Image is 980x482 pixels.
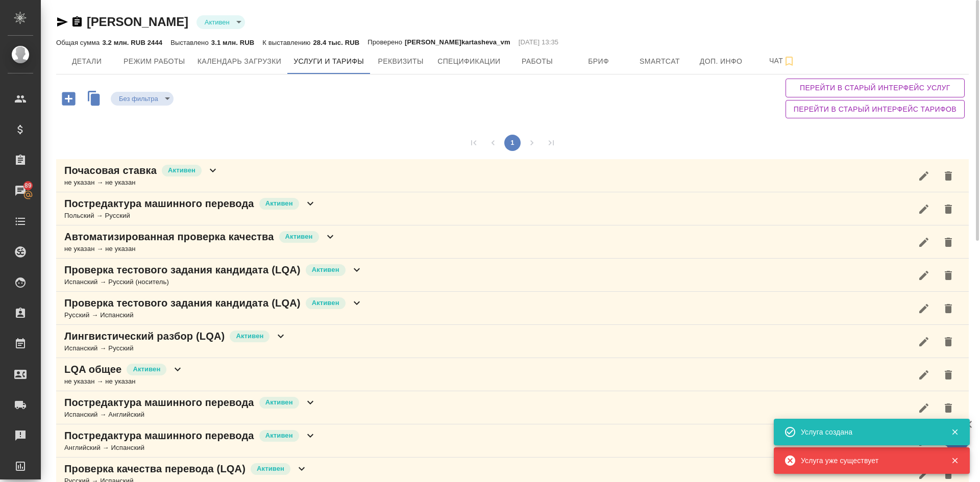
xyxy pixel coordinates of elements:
[513,55,562,68] span: Работы
[936,263,961,288] button: Удалить услугу
[56,391,969,424] div: Постредактура машинного переводаАктивенИспанский → Английский
[64,211,316,221] div: Польский → Русский
[376,55,425,68] span: Реквизиты
[3,178,38,204] a: 89
[912,164,936,188] button: Редактировать услугу
[265,198,293,209] p: Активен
[18,181,38,191] span: 89
[293,55,364,68] span: Услуги и тарифы
[56,259,969,292] div: Проверка тестового задания кандидата (LQA)АктивенИспанский → Русский (носитель)
[56,424,969,458] div: Постредактура машинного переводаАктивенАнглийский → Испанский
[64,410,316,420] div: Испанский → Английский
[64,196,254,211] p: Постредактура машинного перевода
[64,177,219,188] div: не указан → не указан
[211,39,254,46] p: 3.1 млн. RUB
[936,329,961,354] button: Удалить услугу
[262,39,313,46] p: К выставлению
[801,455,936,466] div: Услуга уже существует
[912,396,936,420] button: Редактировать услугу
[312,298,339,308] p: Активен
[56,159,969,192] div: Почасовая ставкаАктивенне указан → не указан
[464,135,561,151] nav: pagination navigation
[56,192,969,225] div: Постредактура машинного переводаАктивенПольский → Русский
[64,362,121,376] p: LQA общее
[64,230,274,244] p: Автоматизированная проверка качества
[912,263,936,288] button: Редактировать услугу
[257,464,284,474] p: Активен
[912,296,936,321] button: Редактировать услугу
[519,37,559,47] p: [DATE] 13:35
[133,364,160,374] p: Активен
[64,329,225,343] p: Лингвистический разбор (LQA)
[64,395,254,410] p: Постредактура машинного перевода
[944,456,965,465] button: Закрыть
[236,331,263,341] p: Активен
[697,55,746,68] span: Доп. инфо
[56,225,969,259] div: Автоматизированная проверка качестваАктивенне указан → не указан
[313,39,359,46] p: 28.4 тыс. RUB
[197,15,245,29] div: Активен
[635,55,684,68] span: Smartcat
[56,325,969,358] div: Лингвистический разбор (LQA)АктивенИспанский → Русский
[64,343,287,353] div: Испанский → Русский
[794,103,957,116] span: Перейти в старый интерфейс тарифов
[202,18,233,27] button: Активен
[936,164,961,188] button: Удалить услугу
[936,396,961,420] button: Удалить услугу
[285,232,313,242] p: Активен
[55,88,83,109] button: Добавить услугу
[936,230,961,255] button: Удалить услугу
[64,277,363,287] div: Испанский → Русский (носитель)
[912,329,936,354] button: Редактировать услугу
[56,39,102,46] p: Общая сумма
[71,16,83,28] button: Скопировать ссылку
[62,55,111,68] span: Детали
[111,92,174,106] div: Активен
[64,244,336,254] div: не указан → не указан
[912,363,936,387] button: Редактировать услугу
[87,15,188,29] a: [PERSON_NAME]
[56,16,68,28] button: Скопировать ссылку для ЯМессенджера
[64,296,301,310] p: Проверка тестового задания кандидата (LQA)
[783,55,795,67] svg: Подписаться
[64,428,254,443] p: Постредактура машинного перевода
[758,55,807,67] span: Чат
[936,197,961,221] button: Удалить услугу
[64,462,246,476] p: Проверка качества перевода (LQA)
[944,427,965,437] button: Закрыть
[912,230,936,255] button: Редактировать услугу
[64,263,301,277] p: Проверка тестового задания кандидата (LQA)
[265,397,293,408] p: Активен
[116,94,161,103] button: Без фильтра
[56,292,969,325] div: Проверка тестового задания кандидата (LQA)АктивенРусский → Испанский
[936,296,961,321] button: Удалить услугу
[124,55,185,68] span: Режим работы
[265,430,293,441] p: Активен
[64,443,316,453] div: Английский → Испанский
[168,165,195,175] p: Активен
[801,427,936,437] div: Услуга создана
[64,310,363,320] div: Русский → Испанский
[64,376,184,387] div: не указан → не указан
[574,55,623,68] span: Бриф
[312,265,339,275] p: Активен
[786,100,965,119] button: Перейти в старый интерфейс тарифов
[786,79,965,97] button: Перейти в старый интерфейс услуг
[102,39,147,46] p: 3.2 млн. RUB
[148,39,162,46] p: 2444
[794,82,957,94] span: Перейти в старый интерфейс услуг
[912,197,936,221] button: Редактировать услугу
[56,358,969,391] div: LQA общееАктивенне указан → не указан
[437,55,500,68] span: Спецификации
[367,37,405,47] p: Проверено
[170,39,211,46] p: Выставлено
[64,163,157,177] p: Почасовая ставка
[405,37,510,47] p: [PERSON_NAME]kartasheva_vm
[83,88,111,111] button: Скопировать услуги другого исполнителя
[198,55,282,68] span: Календарь загрузки
[936,363,961,387] button: Удалить услугу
